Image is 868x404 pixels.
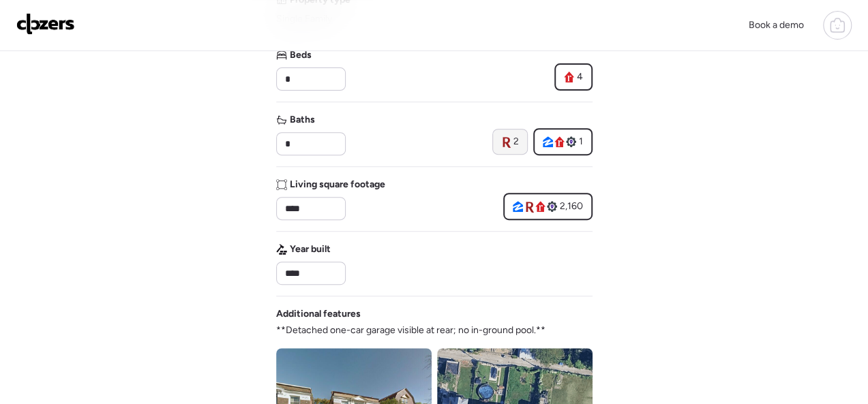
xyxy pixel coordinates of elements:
span: 2,160 [560,200,583,213]
span: Book a demo [749,19,804,31]
span: 2 [513,135,519,149]
span: Year built [290,243,331,256]
span: 4 [577,70,583,84]
img: Logo [16,13,75,35]
span: Baths [290,113,315,127]
span: Additional features [276,307,361,321]
span: 1 [579,135,583,149]
span: **Detached one-car garage visible at rear; no in-ground pool.** [276,324,545,337]
span: Living square footage [290,178,385,191]
span: Beds [290,48,312,62]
